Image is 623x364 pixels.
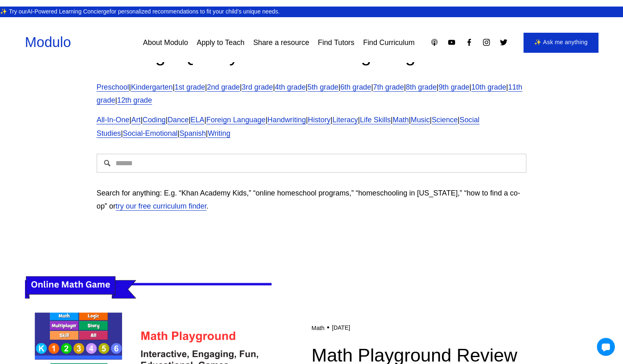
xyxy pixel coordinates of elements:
a: 3rd grade [242,83,273,91]
a: Handwriting [267,116,306,124]
a: 6th grade [340,83,371,91]
a: ELA [190,116,204,124]
a: Twitter [499,38,508,47]
a: Math [392,116,409,124]
a: Modulo [25,34,71,50]
a: Apply to Teach [197,35,245,50]
a: Literacy [333,116,358,124]
a: Life Skills [360,116,391,124]
a: Find Curriculum [363,35,415,50]
a: 9th grade [439,83,469,91]
a: Dance [168,116,189,124]
p: Search for anything: E.g. “Khan Academy Kids,” “online homeschool programs,” “homeschooling in [U... [97,186,527,213]
a: 10th grade [471,83,506,91]
a: Writing [208,129,230,137]
a: 8th grade [406,83,437,91]
a: Apple Podcasts [430,38,439,47]
a: Social-Emotional [123,129,178,137]
a: YouTube [447,38,456,47]
a: Instagram [482,38,491,47]
a: Music [411,116,430,124]
a: Spanish [179,129,206,137]
a: 4th grade [275,83,306,91]
a: 11th grade [97,83,522,104]
p: | | | | | | | | | | | | | | | | [97,113,527,139]
a: Math [311,325,324,331]
a: All-In-One [97,116,129,124]
a: Foreign Language [206,116,266,124]
a: History [308,116,330,124]
a: Share a resource [253,35,309,50]
a: Preschool [97,83,129,91]
a: About Modulo [143,35,188,50]
a: Art [131,116,141,124]
input: Search [97,154,527,173]
a: Facebook [465,38,473,47]
time: [DATE] [332,324,350,331]
a: Find Tutors [318,35,354,50]
a: Social Studies [97,116,480,137]
a: 12th grade [117,96,152,104]
a: 7th grade [373,83,404,91]
a: Science [432,116,458,124]
a: Kindergarten [131,83,173,91]
a: try our free curriculum finder [116,202,206,210]
a: ✨ Ask me anything [523,33,598,52]
a: 1st grade [174,83,205,91]
a: Coding [143,116,165,124]
a: 2nd grade [207,83,240,91]
a: 5th grade [308,83,338,91]
p: | | | | | | | | | | | | | [97,81,527,107]
a: AI-Powered Learning Concierge [27,8,109,15]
